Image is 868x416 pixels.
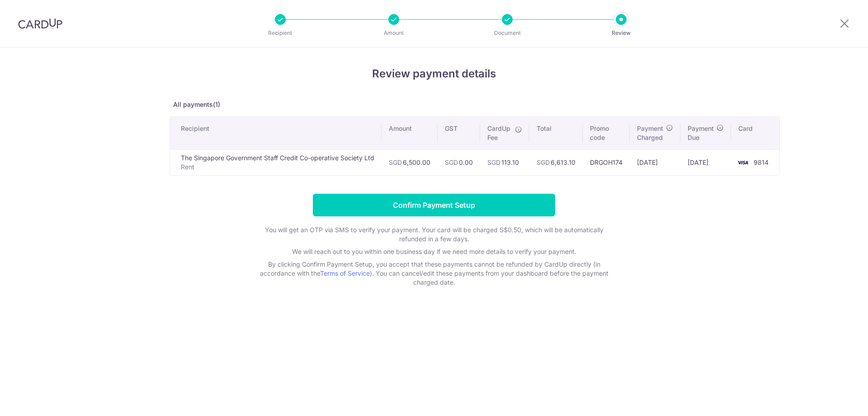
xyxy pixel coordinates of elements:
[170,100,698,109] p: All payments(1)
[630,149,680,175] td: [DATE]
[637,124,663,142] span: Payment Charged
[389,158,402,166] span: SGD
[360,29,427,38] p: Amount
[583,117,630,149] th: Promo code
[734,157,752,168] img: <span class="translation_missing" title="translation missing: en.account_steps.new_confirm_form.b...
[18,18,62,29] img: CardUp
[253,225,615,244] p: You will get an OTP via SMS to verify your payment. Your card will be charged S$0.50, which will ...
[529,117,583,149] th: Total
[680,149,731,175] td: [DATE]
[487,124,510,142] span: CardUp Fee
[253,260,615,287] p: By clicking Confirm Payment Setup, you accept that these payments cannot be refunded by CardUp di...
[313,194,555,216] input: Confirm Payment Setup
[382,117,438,149] th: Amount
[487,158,500,166] span: SGD
[438,117,480,149] th: GST
[170,66,698,82] h4: Review payment details
[382,149,438,175] td: 6,500.00
[480,149,529,175] td: 113.10
[438,149,480,175] td: 0.00
[474,29,541,38] p: Document
[688,124,714,142] span: Payment Due
[445,158,458,166] span: SGD
[754,158,769,166] span: 9814
[320,269,370,277] a: Terms of Service
[529,149,583,175] td: 6,613.10
[588,29,655,38] p: Review
[170,117,382,149] th: Recipient
[170,149,382,175] td: The Singapore Government Staff Credit Co-operative Society Ltd
[247,29,314,38] p: Recipient
[731,117,779,149] th: Card
[583,149,630,175] td: DRGOH174
[537,158,550,166] span: SGD
[253,247,615,256] p: We will reach out to you within one business day if we need more details to verify your payment.
[181,163,374,172] p: Rent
